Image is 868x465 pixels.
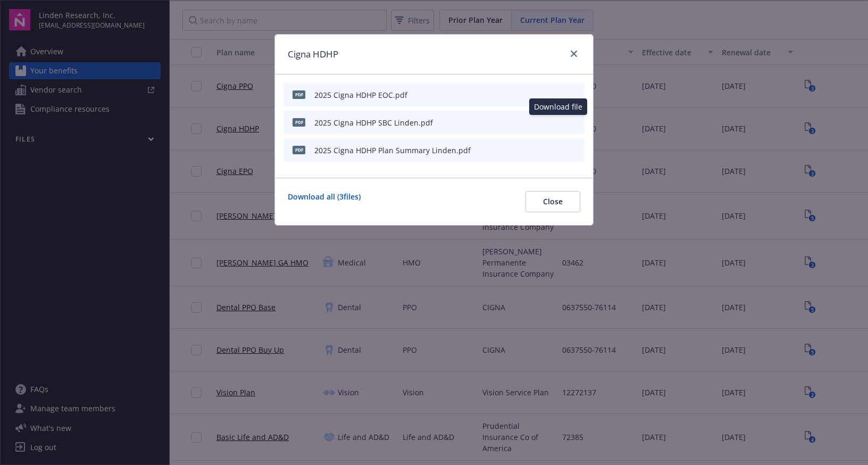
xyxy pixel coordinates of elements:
button: download file [554,117,562,128]
button: Close [525,191,580,212]
div: 2025 Cigna HDHP EOC.pdf [314,89,407,101]
a: Download all ( 3 files) [288,191,361,212]
span: pdf [293,90,305,98]
button: download file [554,89,562,101]
button: preview file [571,89,580,101]
div: 2025 Cigna HDHP SBC Linden.pdf [314,117,433,128]
h1: Cigna HDHP [288,47,338,61]
button: preview file [571,117,580,128]
span: pdf [293,146,305,154]
button: download file [554,145,562,156]
span: pdf [293,118,305,126]
button: preview file [571,145,580,156]
a: close [567,47,580,60]
div: 2025 Cigna HDHP Plan Summary Linden.pdf [314,145,471,156]
div: Download file [529,98,587,115]
span: Close [543,196,563,206]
